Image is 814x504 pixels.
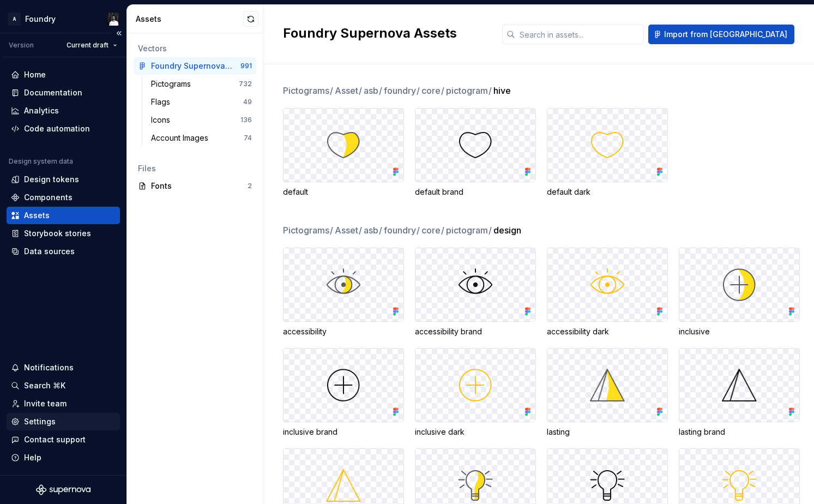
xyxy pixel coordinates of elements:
[679,326,800,337] div: inclusive
[243,98,252,106] div: 49
[283,84,334,97] span: Pictograms
[24,87,82,98] div: Documentation
[283,187,404,197] div: default
[7,413,120,430] a: Settings
[151,97,174,107] div: Flags
[421,224,445,237] span: core
[25,14,56,25] div: Foundry
[244,134,252,142] div: 74
[7,102,120,119] a: Analytics
[379,85,382,96] span: /
[335,84,363,97] span: Asset
[7,189,120,206] a: Components
[547,427,668,437] div: lasting
[2,7,124,31] button: AFoundryRaj Narandas
[151,181,248,191] div: Fonts
[441,85,444,96] span: /
[24,416,56,427] div: Settings
[384,224,420,237] span: foundry
[24,362,74,373] div: Notifications
[7,84,120,101] a: Documentation
[111,26,126,41] button: Collapse sidebar
[359,225,362,236] span: /
[7,243,120,260] a: Data sources
[7,225,120,242] a: Storybook stories
[134,57,256,75] a: Foundry Supernova Assets991
[9,157,73,166] div: Design system data
[24,246,75,257] div: Data sources
[147,93,256,111] a: Flags49
[283,224,334,237] span: Pictograms
[24,105,59,116] div: Analytics
[67,41,108,50] span: Current draft
[151,79,195,89] div: Pictograms
[151,115,174,125] div: Icons
[335,224,363,237] span: Asset
[648,25,794,44] button: Import from [GEOGRAPHIC_DATA]
[24,398,67,409] div: Invite team
[364,84,383,97] span: asb
[9,41,34,50] div: Version
[415,187,536,197] div: default brand
[664,29,787,40] span: Import from [GEOGRAPHIC_DATA]
[7,395,120,412] a: Invite team
[7,449,120,466] button: Help
[248,182,252,190] div: 2
[151,61,232,71] div: Foundry Supernova Assets
[7,66,120,83] a: Home
[134,177,256,195] a: Fonts2
[24,434,86,445] div: Contact support
[107,13,120,26] img: Raj Narandas
[24,210,50,221] div: Assets
[415,427,536,437] div: inclusive dark
[493,224,521,237] span: design
[489,225,492,236] span: /
[24,174,79,185] div: Design tokens
[489,85,492,96] span: /
[493,84,511,97] span: hive
[364,224,383,237] span: asb
[547,187,668,197] div: default dark
[24,452,41,463] div: Help
[138,163,252,174] div: Files
[417,225,420,236] span: /
[7,431,120,448] button: Contact support
[24,123,90,134] div: Code automation
[147,129,256,147] a: Account Images74
[7,207,120,224] a: Assets
[240,62,252,70] div: 991
[379,225,382,236] span: /
[7,171,120,188] a: Design tokens
[283,25,489,42] h2: Foundry Supernova Assets
[547,326,668,337] div: accessibility dark
[147,75,256,93] a: Pictograms732
[24,380,65,391] div: Search ⌘K
[421,84,445,97] span: core
[136,14,243,25] div: Assets
[138,43,252,54] div: Vectors
[24,69,46,80] div: Home
[24,228,91,239] div: Storybook stories
[239,80,252,88] div: 732
[283,427,404,437] div: inclusive brand
[36,484,91,495] svg: Supernova Logo
[417,85,420,96] span: /
[7,120,120,137] a: Code automation
[151,133,213,143] div: Account Images
[441,225,444,236] span: /
[415,326,536,337] div: accessibility brand
[8,13,21,26] div: A
[515,25,644,44] input: Search in assets...
[283,326,404,337] div: accessibility
[384,84,420,97] span: foundry
[359,85,362,96] span: /
[330,225,333,236] span: /
[7,377,120,394] button: Search ⌘K
[446,84,492,97] span: pictogram
[147,111,256,129] a: Icons136
[330,85,333,96] span: /
[24,192,73,203] div: Components
[679,427,800,437] div: lasting brand
[240,116,252,124] div: 136
[446,224,492,237] span: pictogram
